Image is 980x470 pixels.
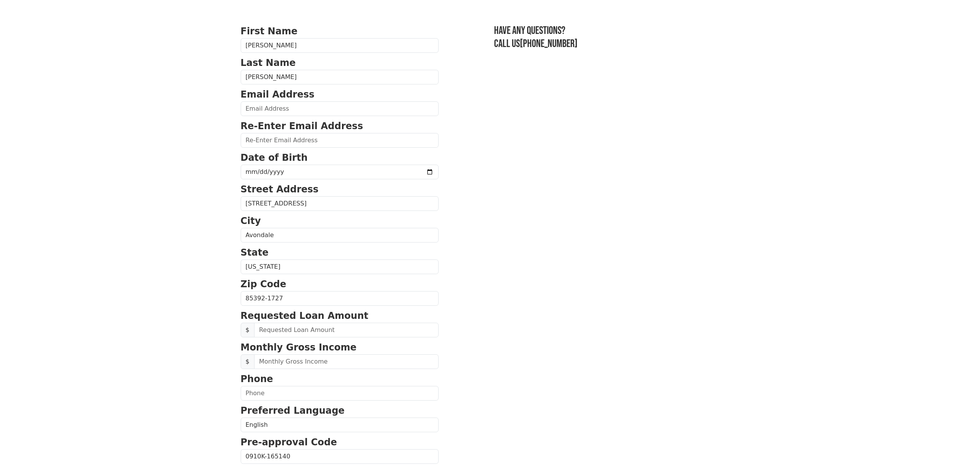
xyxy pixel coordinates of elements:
input: Monthly Gross Income [254,354,439,369]
strong: Date of Birth [241,152,308,163]
strong: State [241,247,269,258]
input: Email Address [241,101,439,116]
h3: Call us [494,37,740,51]
strong: Re-Enter Email Address [241,121,363,131]
strong: City [241,216,261,226]
input: Zip Code [241,291,439,306]
input: Re-Enter Email Address [241,133,439,148]
input: First Name [241,38,439,53]
strong: Last Name [241,57,296,68]
input: Last Name [241,70,439,84]
input: Phone [241,386,439,401]
input: Pre-approval Code [241,449,439,464]
a: [PHONE_NUMBER] [520,37,578,50]
h3: Have any questions? [494,24,740,37]
strong: Pre-approval Code [241,437,337,448]
p: Monthly Gross Income [241,340,439,354]
strong: Zip Code [241,279,286,290]
input: Street Address [241,196,439,211]
strong: Preferred Language [241,405,345,416]
strong: Phone [241,374,273,384]
strong: First Name [241,26,298,37]
span: $ [241,323,255,337]
strong: Street Address [241,184,319,195]
input: Requested Loan Amount [254,323,439,337]
input: City [241,228,439,243]
strong: Email Address [241,89,315,100]
strong: Requested Loan Amount [241,310,369,321]
span: $ [241,354,255,369]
